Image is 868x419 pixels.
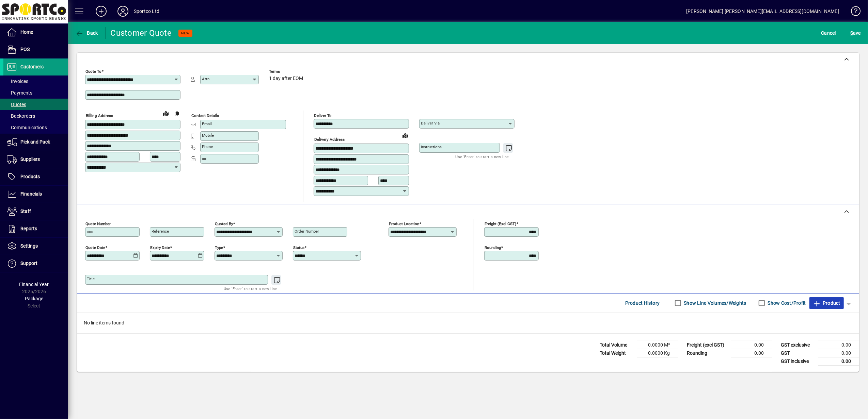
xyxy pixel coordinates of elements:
span: Cancel [821,28,836,38]
div: Sportco Ltd [134,6,159,17]
mat-label: Phone [202,144,213,149]
span: Back [75,30,98,36]
span: Reports [20,226,37,231]
a: View on map [160,108,171,119]
td: Rounding [683,349,731,357]
td: GST exclusive [777,341,818,349]
a: Backorders [3,110,68,122]
mat-hint: Use 'Enter' to start a new line [224,285,277,292]
mat-label: Product location [389,221,419,226]
span: ave [850,28,861,38]
a: Invoices [3,76,68,87]
a: Communications [3,122,68,133]
a: Staff [3,203,68,220]
td: 0.00 [731,341,772,349]
span: Suppliers [20,156,40,162]
td: 0.00 [818,341,859,349]
td: GST inclusive [777,357,818,366]
mat-label: Deliver via [421,121,440,125]
app-page-header-button: Back [68,27,106,39]
mat-label: Quote To [85,69,101,74]
a: Support [3,255,68,272]
span: NEW [181,31,190,35]
td: GST [777,349,818,357]
mat-label: Status [293,245,304,250]
a: Home [3,24,68,41]
a: Settings [3,238,68,255]
label: Show Cost/Profit [767,300,806,306]
div: [PERSON_NAME] [PERSON_NAME][EMAIL_ADDRESS][DOMAIN_NAME] [686,6,839,17]
mat-label: Rounding [485,245,501,250]
mat-label: Quote number [85,221,111,226]
span: Invoices [7,79,28,84]
td: 0.00 [818,349,859,357]
a: Reports [3,220,68,237]
button: Product History [622,297,663,309]
a: Knowledge Base [846,1,859,23]
td: 0.00 [818,357,859,366]
span: Settings [20,243,38,249]
mat-hint: Use 'Enter' to start a new line [456,153,509,161]
mat-label: Expiry date [150,245,170,250]
mat-label: Order number [295,229,319,234]
span: Pick and Pack [20,139,50,145]
td: Total Volume [596,341,637,349]
td: Freight (excl GST) [683,341,731,349]
mat-label: Quote date [85,245,105,250]
a: Pick and Pack [3,134,68,151]
button: Add [90,5,112,17]
td: Total Weight [596,349,637,357]
span: POS [20,47,30,52]
button: Back [74,27,100,39]
a: Products [3,168,68,185]
label: Show Line Volumes/Weights [683,300,746,306]
span: Support [20,261,37,266]
mat-label: Reference [152,229,169,234]
span: Staff [20,208,31,214]
span: Home [20,29,33,35]
a: View on map [400,130,411,141]
span: Financial Year [19,282,49,287]
span: 1 day after EOM [269,76,303,81]
button: Copy to Delivery address [171,108,182,119]
mat-label: Instructions [421,145,442,149]
mat-label: Title [87,276,95,281]
span: Communications [7,125,47,130]
span: S [850,30,853,36]
span: Backorders [7,113,35,119]
span: Terms [269,69,310,74]
div: Customer Quote [111,28,172,38]
mat-label: Freight (excl GST) [485,221,516,226]
span: Customers [20,64,44,69]
a: POS [3,41,68,58]
mat-label: Mobile [202,133,214,138]
span: Product [813,298,840,308]
a: Payments [3,87,68,99]
button: Profile [112,5,134,17]
button: Product [809,297,844,309]
span: Financials [20,191,42,197]
td: 0.0000 M³ [637,341,678,349]
mat-label: Deliver To [314,113,332,118]
mat-label: Email [202,121,212,126]
button: Cancel [820,27,838,39]
span: Product History [625,298,660,308]
mat-label: Type [215,245,223,250]
span: Payments [7,90,32,96]
button: Save [849,27,863,39]
mat-label: Quoted by [215,221,233,226]
mat-label: Attn [202,77,209,81]
span: Quotes [7,102,26,107]
td: 0.00 [731,349,772,357]
div: No line items found [77,313,859,333]
a: Quotes [3,99,68,110]
span: Package [25,296,43,301]
span: Products [20,174,40,179]
a: Financials [3,186,68,203]
td: 0.0000 Kg [637,349,678,357]
a: Suppliers [3,151,68,168]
